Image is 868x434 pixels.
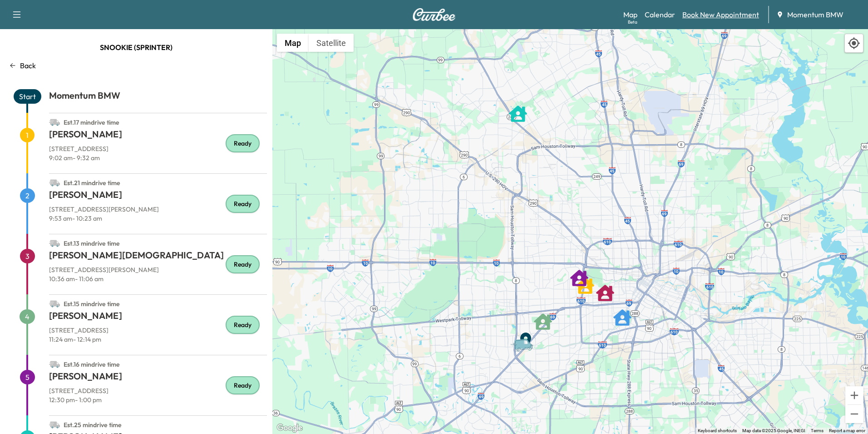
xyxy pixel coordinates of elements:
[226,255,260,273] div: Ready
[226,195,260,213] div: Ready
[49,265,267,274] p: [STREET_ADDRESS][PERSON_NAME]
[742,428,805,433] span: Map data ©2025 Google, INEGI
[623,9,637,20] a: MapBeta
[49,386,267,395] p: [STREET_ADDRESS]
[309,34,354,52] button: Show satellite imagery
[517,327,535,345] gmp-advanced-marker: End Point
[811,428,824,433] a: Terms
[64,360,120,368] span: Est. 16 min drive time
[20,309,35,324] span: 4
[49,205,267,214] p: [STREET_ADDRESS][PERSON_NAME]
[698,428,737,434] button: Keyboard shortcuts
[49,89,267,106] h1: Momentum BMW
[49,335,267,344] p: 11:24 am - 12:14 pm
[613,304,631,322] gmp-advanced-marker: RHONDA MAYFIELD
[64,118,119,126] span: Est. 17 min drive time
[275,422,305,434] img: Google
[412,8,456,21] img: Curbee Logo
[682,9,759,20] a: Book New Appointment
[49,274,267,283] p: 10:36 am - 11:06 am
[596,279,614,298] gmp-advanced-marker: MARY CHRISTIAN
[534,308,552,326] gmp-advanced-marker: TONI KNIGHT
[49,249,267,265] h1: [PERSON_NAME][DEMOGRAPHIC_DATA]
[576,272,594,290] gmp-advanced-marker: THEO CARLETTI
[49,128,267,144] h1: [PERSON_NAME]
[49,153,267,162] p: 9:02 am - 9:32 am
[510,329,542,345] gmp-advanced-marker: Van
[645,9,675,20] a: Calendar
[20,249,35,263] span: 3
[20,60,36,71] p: Back
[226,134,260,152] div: Ready
[509,100,527,118] gmp-advanced-marker: CECILE JACKSON
[64,179,120,187] span: Est. 21 min drive time
[570,264,588,283] gmp-advanced-marker: SUZANNE WILSON
[275,422,305,434] a: Open this area in Google Maps (opens a new window)
[277,34,309,52] button: Show street map
[49,214,267,223] p: 9:53 am - 10:23 am
[49,326,267,335] p: [STREET_ADDRESS]
[49,370,267,386] h1: [PERSON_NAME]
[226,316,260,334] div: Ready
[64,421,122,429] span: Est. 25 min drive time
[64,300,120,308] span: Est. 15 min drive time
[845,386,863,404] button: Zoom in
[226,376,260,394] div: Ready
[844,34,863,53] div: Recenter map
[628,19,637,25] div: Beta
[20,370,35,384] span: 5
[49,144,267,153] p: [STREET_ADDRESS]
[49,309,267,326] h1: [PERSON_NAME]
[20,188,35,203] span: 2
[49,395,267,404] p: 12:30 pm - 1:00 pm
[829,428,865,433] a: Report a map error
[845,405,863,423] button: Zoom out
[100,38,173,56] span: SNOOKIE (SPRINTER)
[787,9,843,20] span: Momentum BMW
[14,89,41,104] span: Start
[64,239,120,247] span: Est. 13 min drive time
[49,188,267,205] h1: [PERSON_NAME]
[20,128,35,142] span: 1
